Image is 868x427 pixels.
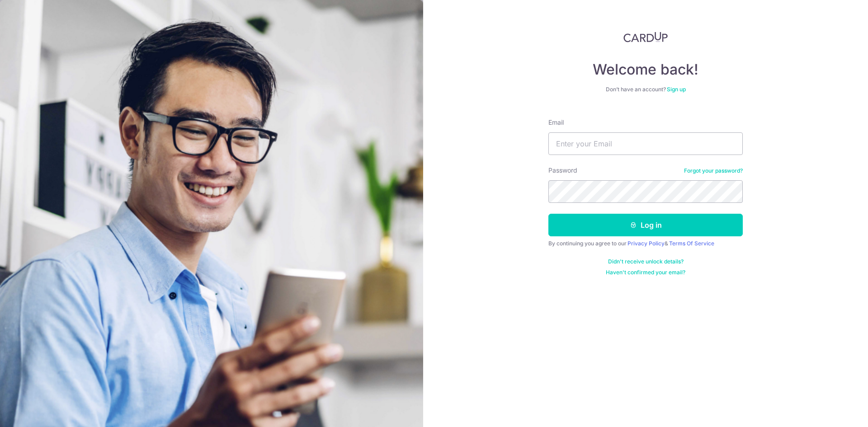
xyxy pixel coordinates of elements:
[608,258,684,265] a: Didn't receive unlock details?
[548,214,743,236] button: Log in
[548,240,743,247] div: By continuing you agree to our &
[684,167,743,174] a: Forgot your password?
[667,86,686,93] a: Sign up
[548,61,743,79] h4: Welcome back!
[548,132,743,155] input: Enter your Email
[627,240,665,247] a: Privacy Policy
[548,118,564,127] label: Email
[623,32,668,42] img: CardUp Logo
[669,240,714,247] a: Terms Of Service
[548,166,577,175] label: Password
[548,86,743,93] div: Don’t have an account?
[606,269,685,276] a: Haven't confirmed your email?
